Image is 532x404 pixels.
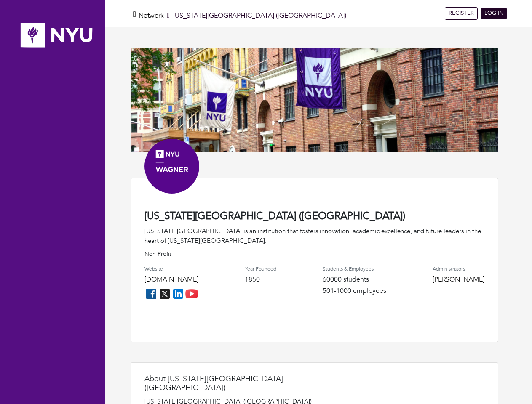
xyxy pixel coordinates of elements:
[144,287,158,300] img: facebook_icon-256f8dfc8812ddc1b8eade64b8eafd8a868ed32f90a8d2bb44f507e1979dbc24.png
[158,287,171,300] img: twitter_icon-7d0bafdc4ccc1285aa2013833b377ca91d92330db209b8298ca96278571368c9.png
[8,15,97,55] img: nyu_logo.png
[144,375,313,393] h4: About [US_STATE][GEOGRAPHIC_DATA] ([GEOGRAPHIC_DATA])
[245,276,276,284] h4: 1850
[131,48,498,152] img: NYUBanner.png
[139,11,164,20] a: Network
[144,226,484,245] div: [US_STATE][GEOGRAPHIC_DATA] is an institution that fosters innovation, academic excellence, and f...
[323,287,386,295] h4: 501-1000 employees
[445,7,478,20] a: REGISTER
[139,12,346,20] h5: [US_STATE][GEOGRAPHIC_DATA] ([GEOGRAPHIC_DATA])
[245,266,276,272] h4: Year Founded
[481,8,507,19] a: LOG IN
[144,266,198,272] h4: Website
[171,287,185,300] img: linkedin_icon-84db3ca265f4ac0988026744a78baded5d6ee8239146f80404fb69c9eee6e8e7.png
[144,275,198,284] a: [DOMAIN_NAME]
[144,250,484,258] p: Non Profit
[185,287,198,300] img: youtube_icon-fc3c61c8c22f3cdcae68f2f17984f5f016928f0ca0694dd5da90beefb88aa45e.png
[144,139,199,194] img: Social%20Media%20Avatar_Wagner.png
[433,275,484,284] a: [PERSON_NAME]
[323,266,386,272] h4: Students & Employees
[323,276,386,284] h4: 60000 students
[433,266,484,272] h4: Administrators
[144,210,484,223] h4: [US_STATE][GEOGRAPHIC_DATA] ([GEOGRAPHIC_DATA])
